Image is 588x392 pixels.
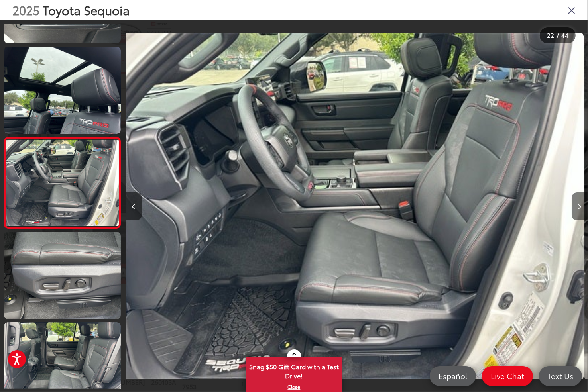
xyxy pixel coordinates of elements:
[561,31,568,39] span: 44
[3,231,122,320] img: 2025 Toyota Sequoia TRD Pro
[126,192,142,220] button: Previous image
[122,30,584,383] img: 2025 Toyota Sequoia TRD Pro
[430,366,476,386] a: Español
[568,5,576,15] i: Close gallery
[435,371,471,381] span: Español
[247,358,341,382] span: Snag $50 Gift Card with a Test Drive!
[43,1,130,18] span: Toyota Sequoia
[487,371,528,381] span: Live Chat
[122,30,584,383] div: 2025 Toyota Sequoia TRD Pro 21
[544,371,577,381] span: Text Us
[5,140,120,226] img: 2025 Toyota Sequoia TRD Pro
[482,366,533,386] a: Live Chat
[572,192,588,220] button: Next image
[3,46,122,135] img: 2025 Toyota Sequoia TRD Pro
[556,33,560,38] span: /
[547,31,554,39] span: 22
[539,366,582,386] a: Text Us
[12,1,39,18] span: 2025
